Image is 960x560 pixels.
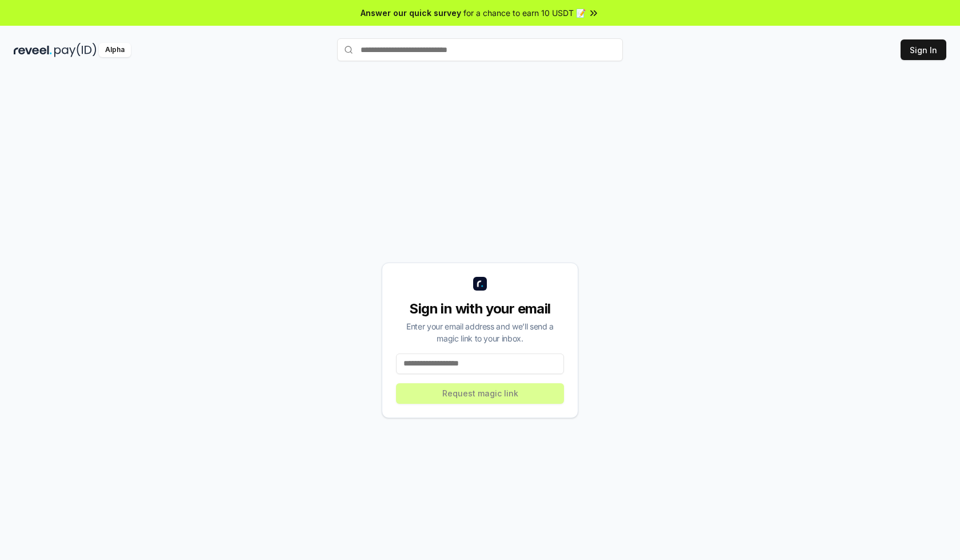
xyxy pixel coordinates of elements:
[396,320,564,344] div: Enter your email address and we’ll send a magic link to your inbox.
[463,7,586,19] span: for a chance to earn 10 USDT 📝
[396,300,564,318] div: Sign in with your email
[14,43,52,57] img: reveel_dark
[361,7,461,19] span: Answer our quick survey
[54,43,97,57] img: pay_id
[901,39,946,60] button: Sign In
[99,43,131,57] div: Alpha
[473,277,487,291] img: logo_small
